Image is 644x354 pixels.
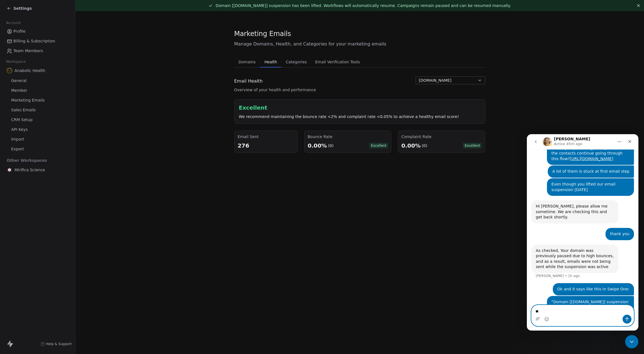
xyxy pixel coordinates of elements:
[238,142,295,150] div: 276
[463,143,482,148] span: Excellent
[4,96,71,105] a: Marketing Emails
[13,6,32,11] span: Settings
[13,38,55,44] span: Billing & Subscription
[11,107,36,113] span: Sales Emails
[4,76,71,85] a: General
[238,134,295,139] div: Email Sent
[4,145,71,154] a: Export
[234,30,291,38] span: Marketing Emails
[401,134,482,139] div: Complaint Rate
[13,48,43,54] span: Team Members
[15,167,45,173] span: Mirifica Science
[308,142,327,150] div: 0.00%
[625,335,638,348] iframe: Intercom live chat
[7,68,12,73] img: Anabolic-Health-Icon-192.png
[11,136,24,142] span: Import
[234,87,316,93] span: Overview of your health and performance
[11,88,27,93] span: Member
[7,6,32,11] a: Settings
[262,58,279,66] span: Health
[4,105,71,115] a: Sales Emails
[239,114,481,119] div: We recommend maintaining the bounce rate <2% and complaint rate <0.05% to achieve a healthy email...
[11,117,33,123] span: CRM Setup
[216,3,511,8] span: Domain [[DOMAIN_NAME]] suspension has been lifted. Workflows will automatically resume. Campaigns...
[15,68,45,73] span: Anabolic Health
[4,46,71,56] a: Team Members
[328,143,334,148] div: (0)
[422,143,427,148] div: (0)
[4,19,23,27] span: Account
[401,142,421,150] div: 0.00%
[313,58,362,66] span: Email Verification Tools
[46,342,72,346] span: Help & Support
[40,342,72,346] a: Help & Support
[11,97,45,103] span: Marketing Emails
[4,37,71,46] a: Billing & Subscription
[11,146,24,152] span: Export
[236,58,258,66] span: Domains
[527,134,638,331] iframe: Intercom live chat
[234,78,263,85] span: Email Health
[4,156,49,165] span: Other Workspaces
[239,104,481,112] div: Excellent
[4,135,71,144] a: Import
[284,58,309,66] span: Categories
[13,28,26,34] span: Profile
[4,27,71,36] a: Profile
[7,167,12,173] img: MIRIFICA%20science_logo_icon-big.png
[4,86,71,95] a: Member
[234,41,485,47] span: Manage Domains, Health, and Categories for your marketing emails
[419,78,452,83] span: [DOMAIN_NAME]
[11,78,26,84] span: General
[11,127,28,133] span: API Keys
[4,125,71,134] a: API Keys
[369,143,388,148] span: Excellent
[4,115,71,124] a: CRM Setup
[4,57,28,66] span: Workspace
[308,134,388,139] div: Bounce Rate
